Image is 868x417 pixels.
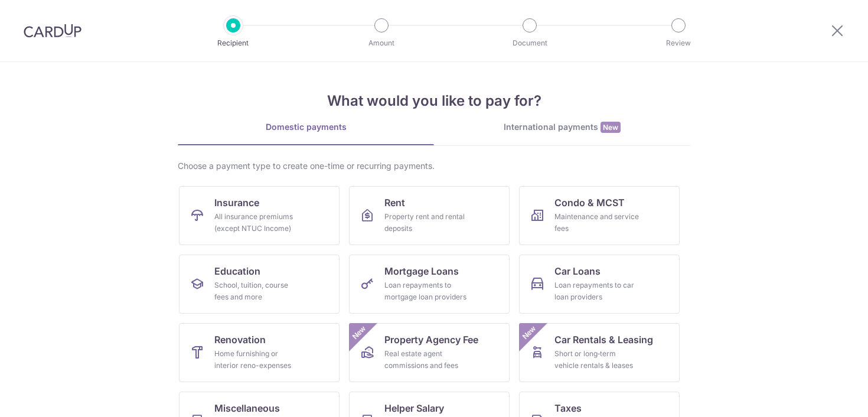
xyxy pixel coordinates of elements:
[214,348,299,372] div: Home furnishing or interior reno-expenses
[178,121,434,133] div: Domestic payments
[179,186,340,245] a: InsuranceAll insurance premiums (except NTUC Income)
[384,211,469,234] div: Property rent and rental deposits
[554,401,582,415] span: Taxes
[519,255,680,314] a: Car LoansLoan repayments to car loan providers
[349,323,510,382] a: Property Agency FeeReal estate agent commissions and feesNew
[384,264,459,278] span: Mortgage Loans
[338,37,425,49] p: Amount
[179,255,340,314] a: EducationSchool, tuition, course fees and more
[635,37,722,49] p: Review
[384,196,405,210] span: Rent
[179,323,340,382] a: RenovationHome furnishing or interior reno-expenses
[350,323,369,343] span: New
[554,279,639,303] div: Loan repayments to car loan providers
[554,211,639,234] div: Maintenance and service fees
[384,401,444,415] span: Helper Salary
[554,196,625,210] span: Condo & MCST
[384,279,469,303] div: Loan repayments to mortgage loan providers
[24,24,81,38] img: CardUp
[601,122,621,133] span: New
[214,279,299,303] div: School, tuition, course fees and more
[554,264,601,278] span: Car Loans
[519,323,680,382] a: Car Rentals & LeasingShort or long‑term vehicle rentals & leasesNew
[520,323,539,343] span: New
[349,255,510,314] a: Mortgage LoansLoan repayments to mortgage loan providers
[519,186,680,245] a: Condo & MCSTMaintenance and service fees
[214,264,260,278] span: Education
[214,211,299,234] div: All insurance premiums (except NTUC Income)
[349,186,510,245] a: RentProperty rent and rental deposits
[434,121,690,133] div: International payments
[214,333,266,347] span: Renovation
[384,333,478,347] span: Property Agency Fee
[214,401,280,415] span: Miscellaneous
[554,348,639,372] div: Short or long‑term vehicle rentals & leases
[214,196,259,210] span: Insurance
[486,37,573,49] p: Document
[554,333,653,347] span: Car Rentals & Leasing
[178,160,690,172] div: Choose a payment type to create one-time or recurring payments.
[178,90,690,112] h4: What would you like to pay for?
[190,37,277,49] p: Recipient
[384,348,469,372] div: Real estate agent commissions and fees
